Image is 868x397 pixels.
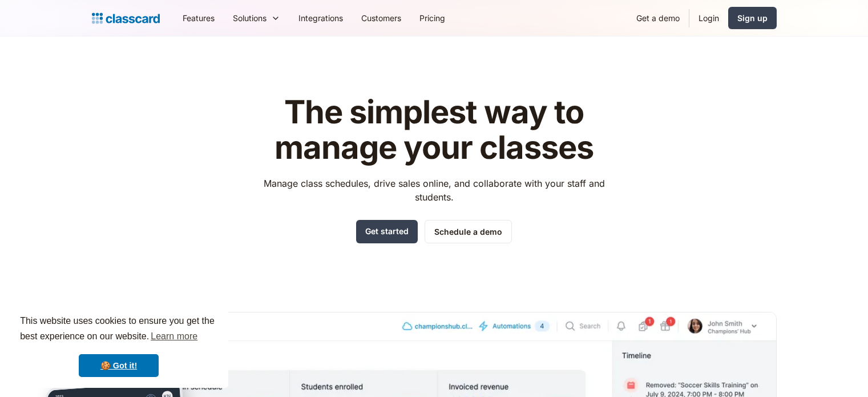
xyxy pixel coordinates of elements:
[289,5,352,31] a: Integrations
[224,5,289,31] div: Solutions
[253,95,615,165] h1: The simplest way to manage your classes
[233,12,267,24] div: Solutions
[689,5,728,31] a: Login
[79,354,159,377] a: dismiss cookie message
[356,220,418,243] a: Get started
[737,12,768,24] div: Sign up
[352,5,410,31] a: Customers
[253,177,615,204] p: Manage class schedules, drive sales online, and collaborate with your staff and students.
[728,7,777,29] a: Sign up
[9,303,228,388] div: cookieconsent
[20,314,217,345] span: This website uses cookies to ensure you get the best experience on our website.
[173,5,224,31] a: Features
[410,5,454,31] a: Pricing
[627,5,689,31] a: Get a demo
[92,10,160,26] a: home
[425,220,512,243] a: Schedule a demo
[149,328,199,345] a: learn more about cookies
